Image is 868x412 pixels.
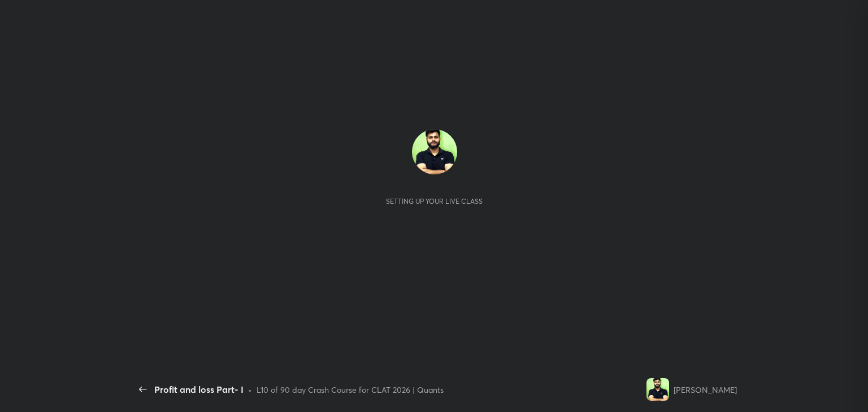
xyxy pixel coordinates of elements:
[674,384,737,396] div: [PERSON_NAME]
[412,129,457,174] img: 6f4578c4c6224cea84386ccc78b3bfca.jpg
[646,378,669,401] img: 6f4578c4c6224cea84386ccc78b3bfca.jpg
[154,383,244,396] div: Profit and loss Part- I
[386,197,483,205] div: Setting up your live class
[248,384,252,396] div: •
[257,384,444,396] div: L10 of 90 day Crash Course for CLAT 2026 | Quants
